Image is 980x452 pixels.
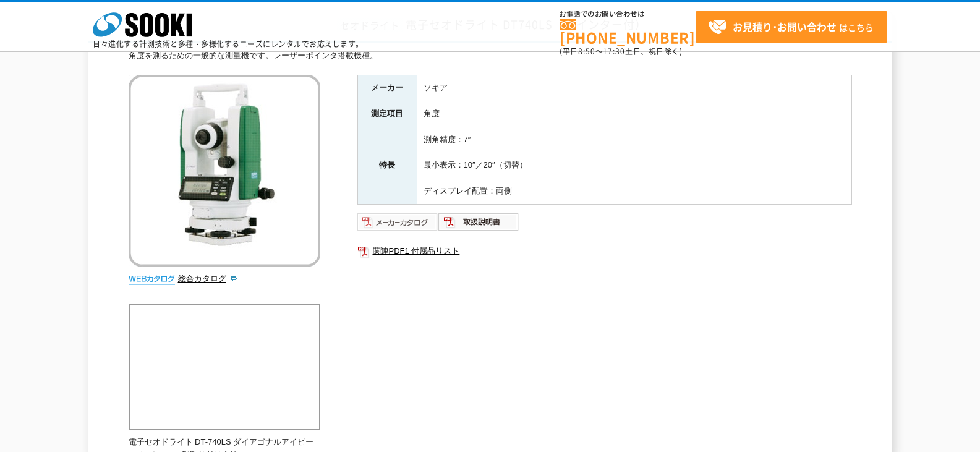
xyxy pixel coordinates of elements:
[129,273,175,285] img: webカタログ
[357,220,438,229] a: メーカーカタログ
[708,18,874,36] span: はこちら
[603,46,625,57] span: 17:30
[129,75,320,267] img: 電子セオドライト DT740LS（ポインター付）
[417,75,851,101] td: ソキア
[696,11,887,43] a: お見積り･お問い合わせはこちら
[560,46,682,57] span: (平日 ～ 土日、祝日除く)
[357,243,852,259] a: 関連PDF1 付属品リスト
[733,19,837,34] strong: お見積り･お問い合わせ
[357,127,417,204] th: 特長
[560,19,696,45] a: [PHONE_NUMBER]
[357,101,417,127] th: 測定項目
[93,40,364,48] p: 日々進化する計測技術と多種・多様化するニーズにレンタルでお応えします。
[357,75,417,101] th: メーカー
[357,212,438,232] img: メーカーカタログ
[417,101,851,127] td: 角度
[417,127,851,204] td: 測角精度：7″ 最小表示：10″／20″（切替） ディスプレイ配置：両側
[438,212,519,232] img: 取扱説明書
[438,220,519,229] a: 取扱説明書
[178,274,239,283] a: 総合カタログ
[578,46,595,57] span: 8:50
[560,11,696,18] span: お電話でのお問い合わせは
